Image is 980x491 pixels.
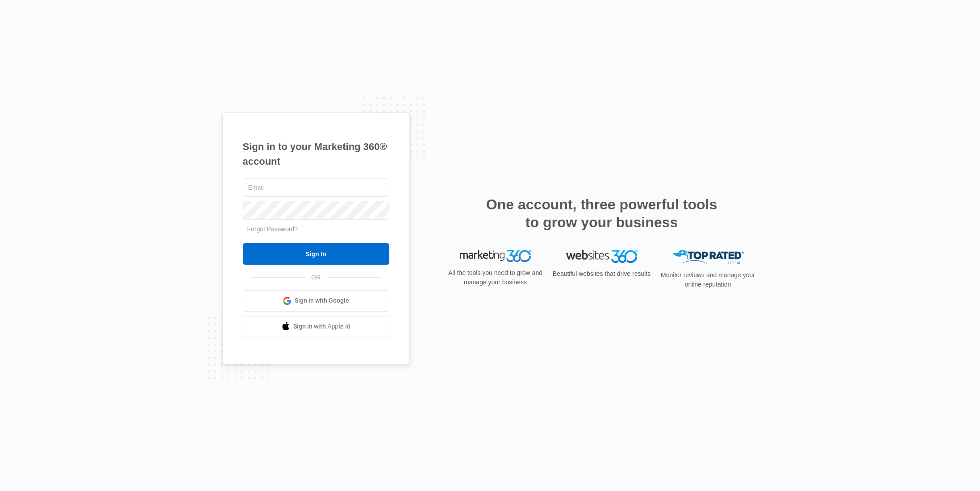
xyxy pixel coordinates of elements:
a: Forgot Password? [247,225,298,233]
input: Email [243,178,389,197]
h2: One account, three powerful tools to grow your business [484,196,720,231]
img: Marketing 360 [460,250,531,262]
p: Monitor reviews and manage your online reputation [658,270,758,289]
p: Beautiful websites that drive results [552,269,652,279]
h1: Sign in to your Marketing 360® account [243,139,389,169]
p: All the tools you need to grow and manage your business [446,268,546,287]
a: Sign in with Apple Id [243,316,389,337]
span: Sign in with Google [295,296,349,305]
img: Websites 360 [566,250,638,263]
span: Sign in with Apple Id [293,322,350,331]
img: Top Rated Local [672,250,744,265]
span: OR [305,273,327,282]
input: Sign In [243,243,389,265]
a: Sign in with Google [243,290,389,312]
